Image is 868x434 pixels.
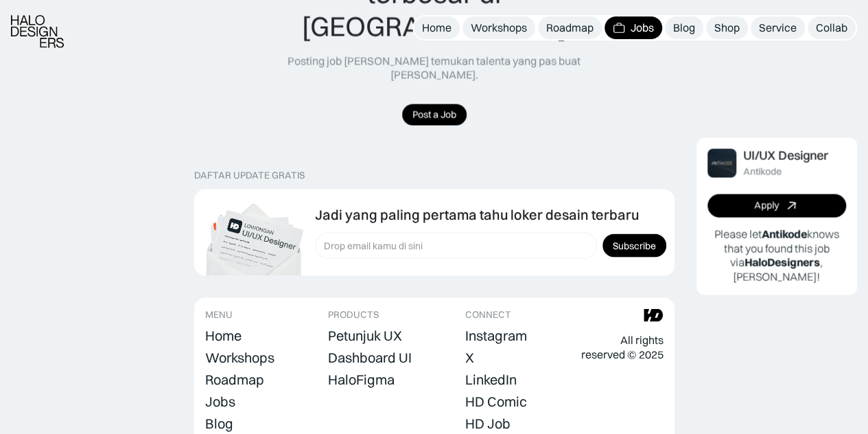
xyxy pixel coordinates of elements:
div: Collab [816,21,847,35]
div: UI/UX Designer [743,148,828,163]
div: Roadmap [205,372,264,388]
div: Service [759,21,797,35]
div: Instagram [465,328,527,344]
form: Form Subscription [315,233,666,259]
a: HD Comic [465,392,527,411]
input: Drop email kamu di sini [315,233,597,259]
div: Roadmap [546,21,594,35]
div: Jobs [205,393,235,410]
b: HaloDesigners [744,255,820,269]
a: Jobs [605,16,662,39]
input: Subscribe [602,234,666,258]
a: Post a Job [402,104,467,126]
img: Job Image [707,148,736,177]
a: Blog [205,414,233,433]
a: Dashboard UI [328,348,412,367]
div: Jobs [631,21,654,35]
div: CONNECT [465,309,511,321]
div: Workshops [205,350,274,366]
div: Home [422,21,451,35]
div: HD Job [465,415,511,432]
div: Jadi yang paling pertama tahu loker desain terbaru [315,207,639,223]
a: LinkedIn [465,370,517,389]
div: Post a Job [412,109,456,121]
a: Petunjuk UX [328,326,402,345]
div: Posting job [PERSON_NAME] temukan talenta yang pas buat [PERSON_NAME]. [247,54,622,83]
div: HD Comic [465,393,527,410]
div: All rights reserved © 2025 [580,333,663,362]
div: Shop [714,21,740,35]
a: Blog [665,16,703,39]
div: Dashboard UI [328,350,412,366]
p: Please let knows that you found this job via , [PERSON_NAME]! [707,227,847,284]
div: Workshops [471,21,527,35]
div: X [465,350,474,366]
div: Petunjuk UX [328,328,402,344]
a: Shop [706,16,748,39]
a: Roadmap [538,16,602,39]
div: Blog [205,415,233,432]
div: Blog [673,21,695,35]
div: LinkedIn [465,372,517,388]
a: Workshops [462,16,535,39]
div: MENU [205,309,233,321]
div: DAFTAR UPDATE GRATIS [194,170,305,181]
a: Apply [707,194,847,217]
a: Service [751,16,805,39]
a: HaloFigma [328,370,395,389]
div: HaloFigma [328,372,395,388]
a: Home [414,16,460,39]
a: Jobs [205,392,235,411]
div: Antikode [743,165,782,177]
a: Workshops [205,348,274,367]
a: X [465,348,474,367]
b: Antikode [762,227,807,240]
a: Collab [808,16,856,39]
div: Home [205,328,242,344]
div: Apply [754,200,779,212]
a: Home [205,326,242,345]
a: Roadmap [205,370,264,389]
a: Instagram [465,326,527,345]
a: HD Job [465,414,511,433]
div: PRODUCTS [328,309,379,321]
